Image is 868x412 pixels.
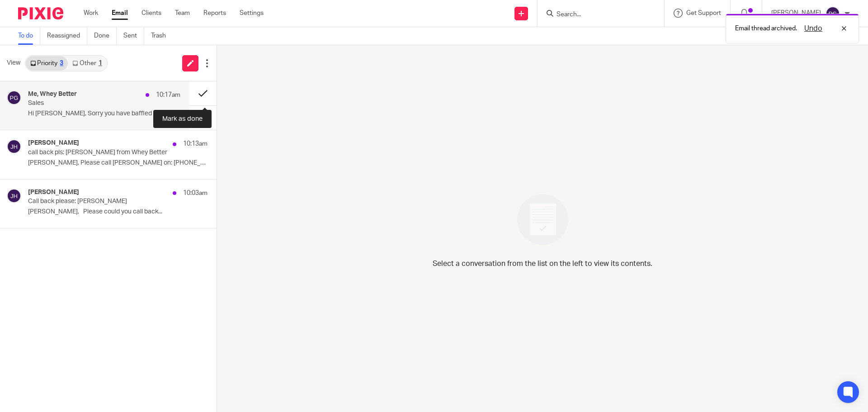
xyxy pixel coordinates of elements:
p: call back pls: [PERSON_NAME] from Whey Better [28,149,172,156]
h4: Me, Whey Better [28,90,77,98]
img: image [511,188,574,251]
button: Undo [802,23,825,34]
a: Other1 [68,56,106,71]
p: Call back please: [PERSON_NAME] [28,198,172,205]
img: svg%3E [7,90,21,105]
a: Team [175,9,190,18]
h4: [PERSON_NAME] [28,139,79,147]
a: Reports [203,9,226,18]
img: Pixie [18,7,63,19]
a: Work [84,9,98,18]
div: 1 [99,60,102,66]
p: Hi [PERSON_NAME], Sorry you have baffled me with the... [28,110,180,118]
p: 10:13am [183,139,208,148]
a: Clients [142,9,161,18]
p: [PERSON_NAME], Please call [PERSON_NAME] on: [PHONE_NUMBER] ... [28,159,208,167]
p: 10:17am [156,90,180,99]
p: [PERSON_NAME], Please could you call back... [28,208,208,216]
a: Trash [151,27,173,45]
p: 10:03am [183,189,208,198]
p: Select a conversation from the list on the left to view its contents. [433,258,652,269]
img: svg%3E [7,189,21,203]
a: Reassigned [47,27,87,45]
a: Priority3 [26,56,68,71]
img: svg%3E [7,139,21,154]
a: To do [18,27,40,45]
a: Sent [123,27,144,45]
h4: [PERSON_NAME] [28,189,79,196]
div: 3 [60,60,63,66]
img: svg%3E [826,6,840,21]
p: Sales [28,99,150,107]
a: Settings [240,9,264,18]
a: Done [94,27,117,45]
p: Email thread archived. [735,24,797,33]
span: View [7,58,20,68]
a: Email [112,9,128,18]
